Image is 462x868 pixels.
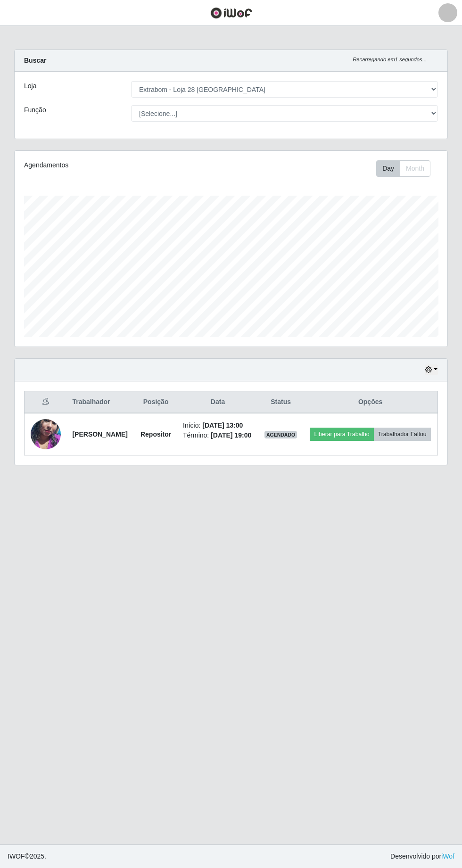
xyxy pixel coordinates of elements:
[202,422,243,429] time: [DATE] 13:00
[353,57,427,62] i: Recarregando em 1 segundos...
[24,81,36,91] label: Loja
[134,391,177,413] th: Posição
[210,7,252,19] img: CoreUI Logo
[211,431,251,439] time: [DATE] 19:00
[183,421,253,430] li: Início:
[303,391,437,413] th: Opções
[183,430,253,440] li: Término:
[72,430,127,438] strong: [PERSON_NAME]
[177,391,258,413] th: Data
[376,160,438,177] div: Toolbar with button groups
[310,428,373,441] button: Liberar para Trabalho
[390,851,454,861] span: Desenvolvido por
[376,160,430,177] div: First group
[66,391,134,413] th: Trabalhador
[8,852,25,860] span: IWOF
[31,407,61,461] img: 1756731300659.jpeg
[374,428,431,441] button: Trabalhador Faltou
[264,431,297,438] span: AGENDADO
[8,851,46,861] span: © 2025 .
[24,57,46,64] strong: Buscar
[258,391,303,413] th: Status
[24,160,188,170] div: Agendamentos
[400,160,430,177] button: Month
[24,105,46,115] label: Função
[140,430,171,438] strong: Repositor
[376,160,400,177] button: Day
[441,852,454,860] a: iWof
